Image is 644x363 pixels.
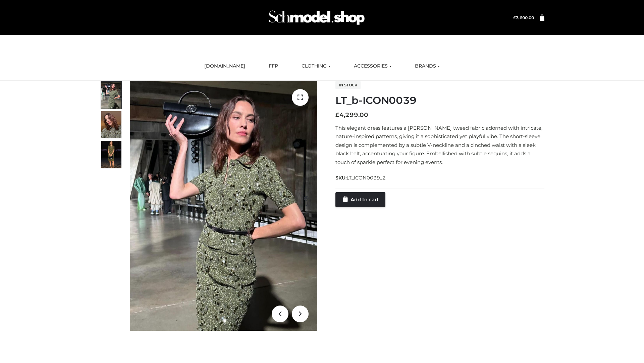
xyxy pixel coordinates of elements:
[297,59,335,74] a: CLOTHING
[335,174,386,182] span: SKU:
[101,141,121,168] img: Screenshot-2024-10-29-at-7.00.09%E2%80%AFPM.jpg
[101,82,121,109] img: Screenshot-2024-10-29-at-6.59.56%E2%80%AFPM.jpg
[410,59,445,74] a: BRANDS
[513,15,534,20] bdi: 3,600.00
[264,59,283,74] a: FFP
[335,111,339,119] span: £
[346,175,386,181] span: LT_ICON0039_2
[335,94,544,107] h1: LT_b-ICON0039
[335,111,368,119] bdi: 4,299.00
[335,192,385,207] a: Add to cart
[335,81,361,89] span: In stock
[513,15,516,20] span: £
[335,124,544,167] p: This elegant dress features a [PERSON_NAME] tweed fabric adorned with intricate, nature-inspired ...
[349,59,396,74] a: ACCESSORIES
[513,15,534,20] a: £3,600.00
[130,81,317,331] img: LT_b-ICON0039
[266,4,367,31] img: Schmodel Admin 964
[101,111,121,138] img: Screenshot-2024-10-29-at-7.00.03%E2%80%AFPM.jpg
[199,59,250,74] a: [DOMAIN_NAME]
